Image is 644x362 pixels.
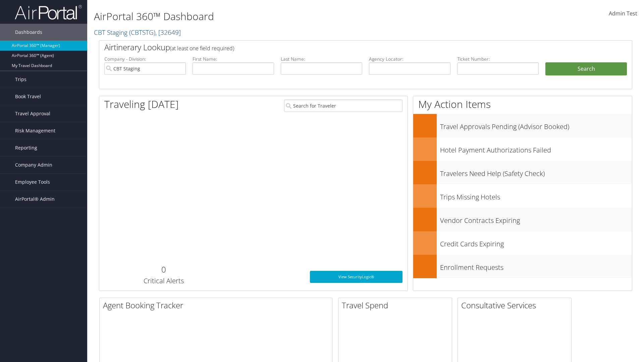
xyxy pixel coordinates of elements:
label: Ticket Number: [457,56,539,62]
span: Reporting [15,139,37,156]
h3: Enrollment Requests [440,259,632,272]
h1: AirPortal 360™ Dashboard [94,9,456,23]
span: Travel Approval [15,105,50,122]
span: Company Admin [15,157,52,173]
h3: Travel Approvals Pending (Advisor Booked) [440,119,632,131]
h2: 0 [104,264,223,275]
h3: Trips Missing Hotels [440,189,632,202]
span: , [ 32649 ] [155,28,181,37]
a: Enrollment Requests [413,255,632,278]
h3: Travelers Need Help (Safety Check) [440,166,632,178]
h2: Agent Booking Tracker [103,300,332,311]
h3: Vendor Contracts Expiring [440,213,632,225]
h3: Critical Alerts [104,276,223,286]
h3: Hotel Payment Authorizations Failed [440,142,632,155]
label: First Name: [193,56,274,62]
h2: Airtinerary Lookup [104,42,583,53]
h1: Traveling [DATE] [104,97,179,111]
span: AirPortal® Admin [15,191,55,207]
h1: My Action Items [413,97,632,111]
a: Admin Test [609,3,637,24]
a: Credit Cards Expiring [413,231,632,255]
a: Travel Approvals Pending (Advisor Booked) [413,114,632,137]
a: View SecurityLogic® [310,271,402,283]
input: Search for Traveler [284,100,402,112]
span: Employee Tools [15,174,50,190]
h2: Consultative Services [461,300,571,311]
span: Admin Test [609,10,637,17]
label: Agency Locator: [369,56,450,62]
span: ( CBTSTG ) [129,28,155,37]
a: CBT Staging [94,28,181,37]
h3: Credit Cards Expiring [440,236,632,249]
span: Dashboards [15,24,42,41]
a: Hotel Payment Authorizations Failed [413,137,632,161]
span: Book Travel [15,88,41,105]
a: Trips Missing Hotels [413,184,632,208]
a: Vendor Contracts Expiring [413,208,632,231]
span: Risk Management [15,122,55,139]
span: Trips [15,71,26,88]
label: Company - Division: [104,56,186,62]
button: Search [545,62,627,76]
label: Last Name: [281,56,362,62]
img: airportal-logo.png [15,4,82,20]
span: (at least one field required) [170,45,234,52]
a: Travelers Need Help (Safety Check) [413,161,632,184]
h2: Travel Spend [342,300,452,311]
